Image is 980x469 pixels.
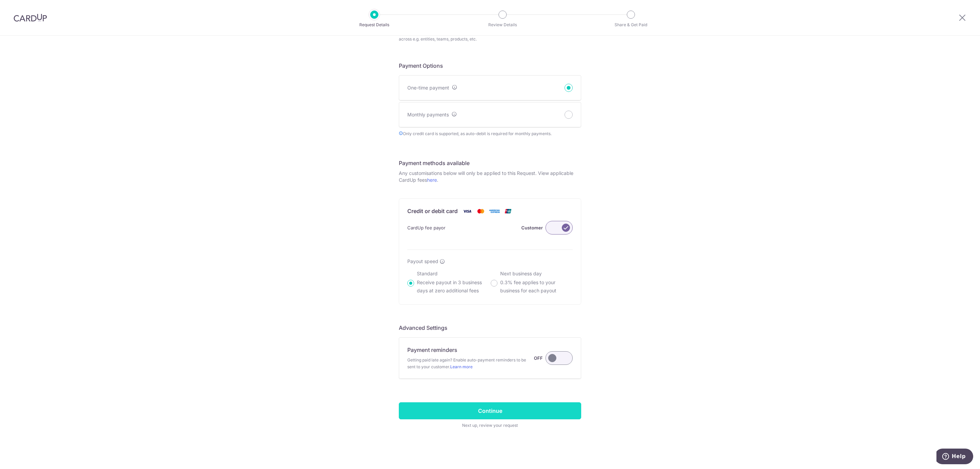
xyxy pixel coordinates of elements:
[349,21,399,28] p: Request Details
[606,21,656,28] p: Share & Get Paid
[936,449,973,466] iframe: Opens a widget where you can find more information
[477,21,528,28] p: Review Details
[399,402,581,419] input: Continue
[399,170,581,183] p: Any customisations below will only be applied to this Request. View applicable CardUp fees .
[534,354,543,362] label: OFF
[474,207,488,215] img: Mastercard
[407,346,573,370] div: Payment reminders Getting paid late again? Enable auto-payment reminders to be sent to your custo...
[407,258,573,265] div: Payout speed
[460,207,474,215] img: Visa
[488,207,501,215] img: American Express
[399,159,581,167] h5: Payment methods available
[407,85,449,91] span: One-time payment
[399,422,581,429] span: Next up, review your request
[407,112,449,117] span: Monthly payments
[399,324,447,331] span: translation missing: en.company.payment_requests.form.header.labels.advanced_settings
[407,224,445,232] span: CardUp fee payor
[399,62,581,70] h5: Payment Options
[417,278,489,295] p: Receive payout in 3 business days at zero additional fees
[521,224,543,232] label: Customer
[500,278,573,295] p: 0.3% fee applies to your business for each payout
[399,29,581,43] span: This will be shown on your dashboard to help you differentiate and reconcile payments easier acro...
[399,130,581,137] span: Only credit card is supported, as auto-debit is required for monthly payments.
[417,270,489,277] p: Standard
[501,207,515,215] img: Union Pay
[407,346,457,354] p: Payment reminders
[407,357,534,370] span: Getting paid late again? Enable auto-payment reminders to be sent to your customer.
[427,177,437,183] a: here
[14,14,47,22] img: CardUp
[407,207,458,215] p: Credit or debit card
[450,364,473,369] a: Learn more
[500,270,573,277] p: Next business day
